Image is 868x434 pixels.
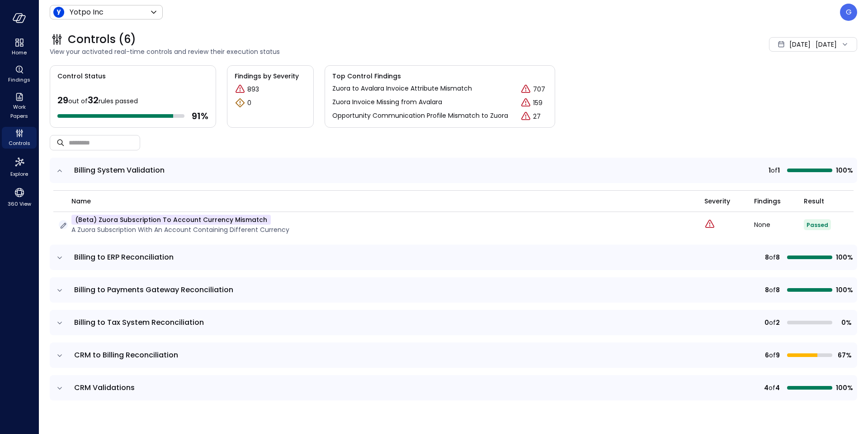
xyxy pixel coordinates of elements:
span: Home [12,48,27,57]
span: [DATE] [789,39,811,49]
span: 67% [836,350,852,360]
span: 9 [776,350,780,360]
span: View your activated real-time controls and review their execution status [50,47,608,57]
span: Billing to Tax System Reconciliation [74,317,204,328]
span: 6 [765,350,769,360]
span: out of [68,96,88,106]
div: Critical [235,84,245,95]
div: Warning [235,97,245,108]
span: Billing System Validation [74,165,165,175]
span: Control Status [50,66,106,81]
p: 707 [533,85,545,94]
div: Critical [520,84,531,95]
div: Work Papers [2,91,37,121]
span: Findings [8,75,30,84]
div: Guy Zilberberg [840,4,857,21]
p: 27 [533,112,541,121]
div: Findings [2,63,37,85]
span: of [769,252,776,262]
p: Zuora to Avalara Invoice Attribute Mismatch [332,84,472,95]
p: Opportunity Communication Profile Mismatch to Zuora [332,111,508,122]
span: of [771,165,778,175]
p: 0 [247,98,251,108]
p: Zuora Invoice Missing from Avalara [332,97,442,108]
span: Severity [704,196,730,206]
span: 8 [765,252,769,262]
p: 159 [533,98,542,108]
span: of [769,285,776,295]
p: 893 [247,85,259,94]
span: 100% [836,165,852,175]
span: Work Papers [5,102,33,121]
div: None [754,222,804,228]
span: 1 [769,165,771,175]
span: Result [804,196,824,206]
span: 2 [776,318,780,328]
span: Billing to ERP Reconciliation [74,252,174,262]
div: Explore [2,154,37,179]
p: G [846,7,852,18]
span: Passed [807,221,828,229]
p: (beta) Zuora Subscription to Account Currency Mismatch [71,215,271,225]
span: 8 [776,285,780,295]
span: Billing to Payments Gateway Reconciliation [74,285,233,295]
p: Yotpo Inc [70,7,104,18]
span: 1 [778,165,780,175]
p: A Zuora Subscription with an Account containing different currency [71,225,289,235]
span: 4 [775,383,780,393]
button: expand row [55,384,64,393]
span: Findings by Severity [235,71,306,81]
div: Home [2,36,37,58]
span: 0 [764,318,769,328]
span: 100% [836,383,852,393]
span: 91 % [192,110,208,122]
button: expand row [55,253,64,262]
span: Top Control Findings [332,71,547,81]
span: Explore [10,169,28,178]
span: 4 [764,383,769,393]
span: Findings [754,196,781,206]
span: 8 [776,252,780,262]
div: 360 View [2,185,37,209]
span: CRM to Billing Reconciliation [74,350,178,360]
span: CRM Validations [74,382,135,393]
span: of [769,318,776,328]
span: 0% [836,318,852,328]
span: 100% [836,252,852,262]
span: Controls (6) [68,32,136,47]
button: expand row [55,351,64,360]
span: Controls [9,139,30,148]
div: Controls [2,127,37,149]
img: Icon [53,7,64,18]
button: expand row [55,286,64,295]
div: Critical [520,111,531,122]
div: Critical [704,219,715,231]
span: 32 [88,94,99,106]
span: 100% [836,285,852,295]
button: expand row [55,166,64,175]
button: expand row [55,318,64,328]
span: rules passed [99,96,138,106]
span: 360 View [8,199,31,208]
span: 8 [765,285,769,295]
span: 29 [57,94,68,106]
div: Critical [520,97,531,108]
span: name [71,196,91,206]
span: of [769,350,776,360]
span: of [769,383,775,393]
